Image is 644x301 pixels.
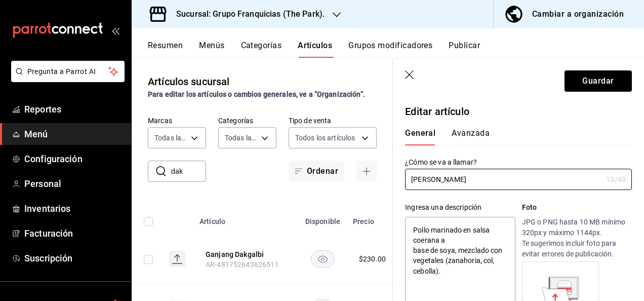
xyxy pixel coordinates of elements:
[298,41,332,58] button: Artículos
[148,74,229,89] div: Artículos sucursal
[24,202,123,215] span: Inventarios
[24,177,123,191] span: Personal
[405,128,620,145] div: navigation tabs
[449,41,480,58] button: Publicar
[24,127,123,141] span: Menú
[148,117,206,124] label: Marcas
[289,161,344,182] button: Ordenar
[241,41,282,58] button: Categorías
[606,174,626,184] div: 13 /40
[24,102,123,116] span: Reportes
[405,104,632,119] p: Editar artículo
[522,202,632,213] p: Foto
[148,90,365,98] strong: Para editar los artículos o cambios generales, ve a “Organización”.
[405,202,515,213] div: Ingresa una descripción
[218,117,276,124] label: Categorías
[452,128,490,145] button: Avanzada
[532,7,624,21] div: Cambiar a organización
[206,249,287,259] button: edit-product-location
[295,133,355,143] span: Todos los artículos
[348,41,432,58] button: Grupos modificadores
[405,128,435,145] button: General
[7,73,125,84] a: Pregunta a Parrot AI
[171,161,206,181] input: Buscar artículo
[299,202,347,235] th: Disponible
[24,227,123,240] span: Facturación
[347,202,398,235] th: Precio
[111,26,119,34] button: open_drawer_menu
[154,133,187,143] span: Todas las marcas, Sin marca
[148,41,183,58] button: Resumen
[24,152,123,166] span: Configuración
[27,66,109,77] span: Pregunta a Parrot AI
[405,159,632,166] label: ¿Cómo se va a llamar?
[199,41,224,58] button: Menús
[168,8,325,20] h3: Sucursal: Grupo Franquicias (The Park).
[522,217,632,259] p: JPG o PNG hasta 10 MB mínimo 320px y máximo 1144px. Te sugerimos incluir foto para evitar errores...
[289,117,377,124] label: Tipo de venta
[193,202,299,235] th: Artículo
[148,41,644,58] div: navigation tabs
[359,254,386,264] div: $ 230.00
[206,260,279,269] span: AR-481752643626511
[225,133,258,143] span: Todas las categorías, Sin categoría
[565,70,632,92] button: Guardar
[11,61,125,82] button: Pregunta a Parrot AI
[24,251,123,265] span: Suscripción
[311,250,335,268] button: availability-product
